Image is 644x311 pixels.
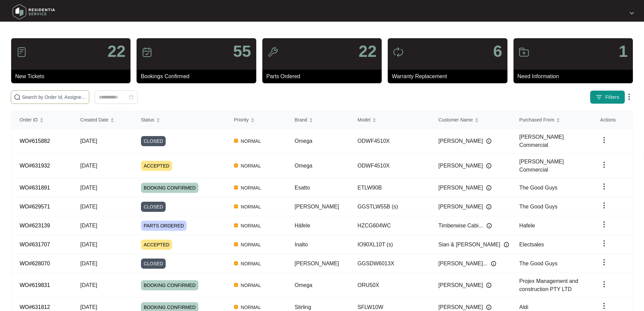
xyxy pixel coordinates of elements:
[15,72,130,81] p: New Tickets
[234,185,238,190] img: Vercel Logo
[600,280,608,288] img: dropdown arrow
[359,43,377,60] p: 22
[20,163,50,169] a: WO#631932
[486,223,492,228] img: Info icon
[80,282,97,288] span: [DATE]
[294,204,339,209] span: [PERSON_NAME]
[142,47,152,58] img: icon
[80,185,97,191] span: [DATE]
[519,278,578,292] span: Projex Management and construction PTY LTD
[519,223,535,228] span: Hafele
[234,261,238,265] img: Vercel Logo
[519,185,557,191] span: The Good Guys
[80,204,97,209] span: [DATE]
[11,111,72,129] th: Order ID
[234,223,238,227] img: Vercel Logo
[486,204,492,209] img: Info icon
[16,47,27,58] img: icon
[22,93,86,101] input: Search by Order Id, Assignee Name, Customer Name, Brand and Model
[233,43,251,60] p: 55
[519,204,557,209] span: The Good Guys
[438,281,483,289] span: [PERSON_NAME]
[80,304,97,310] span: [DATE]
[504,242,509,247] img: Info icon
[438,260,487,268] span: [PERSON_NAME]...
[80,116,108,124] span: Created Date
[20,223,50,228] a: WO#623139
[596,94,602,101] img: filter icon
[238,281,264,289] span: NORMAL
[234,163,238,168] img: Vercel Logo
[393,47,404,58] img: icon
[267,47,278,58] img: icon
[80,242,97,247] span: [DATE]
[20,116,38,124] span: Order ID
[266,72,382,81] p: Parts Ordered
[519,242,544,247] span: Electsales
[238,162,264,170] span: NORMAL
[238,260,264,268] span: NORMAL
[238,222,264,230] span: NORMAL
[519,47,529,58] img: icon
[234,283,238,287] img: Vercel Logo
[630,12,634,15] img: dropdown arrow
[518,72,633,81] p: Need Information
[600,220,608,228] img: dropdown arrow
[141,116,154,124] span: Status
[350,154,430,178] td: ODWF4510X
[238,203,264,211] span: NORMAL
[619,43,628,60] p: 1
[592,111,633,129] th: Actions
[72,111,133,129] th: Created Date
[20,138,50,144] a: WO#615882
[350,129,430,154] td: ODWF4510X
[519,304,528,310] span: Aldi
[438,162,483,170] span: [PERSON_NAME]
[294,163,312,169] span: Omega
[294,242,308,247] span: Inalto
[294,116,307,124] span: Brand
[294,185,310,191] span: Esatto
[286,111,349,129] th: Brand
[519,261,557,266] span: The Good Guys
[600,161,608,169] img: dropdown arrow
[20,185,50,191] a: WO#631891
[350,254,430,273] td: GGSDW6013X
[238,241,264,249] span: NORMAL
[141,280,198,290] span: BOOKING CONFIRMED
[600,258,608,266] img: dropdown arrow
[80,163,97,169] span: [DATE]
[294,138,312,144] span: Omega
[519,116,554,124] span: Purchased From
[600,302,608,310] img: dropdown arrow
[438,203,483,211] span: [PERSON_NAME]
[438,116,473,124] span: Customer Name
[438,241,500,249] span: Sian & [PERSON_NAME]
[80,223,97,228] span: [DATE]
[491,261,496,266] img: Info icon
[238,184,264,192] span: NORMAL
[141,161,172,171] span: ACCEPTED
[625,93,633,101] img: dropdown arrow
[141,221,187,231] span: PARTS ORDERED
[294,282,312,288] span: Omega
[486,185,492,191] img: Info icon
[511,111,592,129] th: Purchased From
[519,159,564,173] span: [PERSON_NAME] Commercial
[438,137,483,145] span: [PERSON_NAME]
[20,261,50,266] a: WO#628070
[294,223,310,228] span: Häfele
[350,216,430,235] td: HZCG604WC
[486,163,492,169] img: Info icon
[294,304,311,310] span: Stirling
[605,94,619,101] span: Filters
[80,138,97,144] span: [DATE]
[600,201,608,209] img: dropdown arrow
[600,239,608,247] img: dropdown arrow
[141,136,166,146] span: CLOSED
[141,72,256,81] p: Bookings Confirmed
[226,111,286,129] th: Priority
[141,240,172,250] span: ACCEPTED
[350,235,430,254] td: IO90XL10T (s)
[14,94,21,101] img: search-icon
